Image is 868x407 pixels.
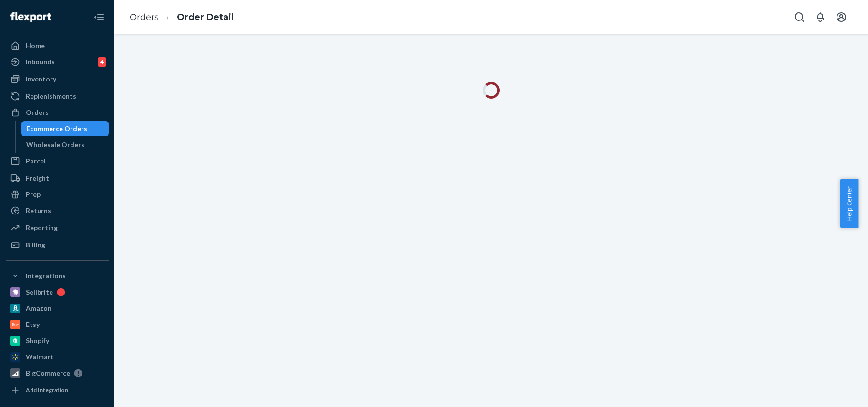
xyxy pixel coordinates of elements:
[21,121,109,136] a: Ecommerce Orders
[832,8,851,27] button: Open account menu
[811,8,830,27] button: Open notifications
[10,12,51,22] img: Flexport logo
[21,137,109,153] a: Wholesale Orders
[6,349,109,365] a: Walmart
[26,173,49,183] div: Freight
[6,285,109,300] a: Sellbrite
[6,366,109,381] a: BigCommerce
[6,220,109,235] a: Reporting
[122,3,241,31] ol: breadcrumbs
[26,156,46,166] div: Parcel
[6,317,109,332] a: Etsy
[6,385,109,396] a: Add Integration
[26,190,41,199] div: Prep
[6,171,109,186] a: Freight
[26,271,66,281] div: Integrations
[90,8,109,27] button: Close Navigation
[6,301,109,316] a: Amazon
[26,92,76,101] div: Replenishments
[6,237,109,253] a: Billing
[98,57,106,67] div: 4
[6,89,109,104] a: Replenishments
[26,124,87,133] div: Ecommerce Orders
[790,8,809,27] button: Open Search Box
[6,333,109,348] a: Shopify
[6,71,109,87] a: Inventory
[26,108,49,117] div: Orders
[6,203,109,218] a: Returns
[26,368,70,378] div: BigCommerce
[26,41,45,51] div: Home
[26,287,53,297] div: Sellbrite
[130,12,159,22] a: Orders
[26,304,51,313] div: Amazon
[177,12,234,22] a: Order Detail
[6,105,109,120] a: Orders
[26,74,56,84] div: Inventory
[26,336,49,346] div: Shopify
[6,54,109,70] a: Inbounds4
[26,386,68,394] div: Add Integration
[26,320,40,329] div: Etsy
[26,223,58,233] div: Reporting
[26,240,45,250] div: Billing
[26,57,55,67] div: Inbounds
[840,179,858,228] button: Help Center
[26,206,51,215] div: Returns
[6,38,109,53] a: Home
[26,352,54,362] div: Walmart
[6,153,109,169] a: Parcel
[6,268,109,284] button: Integrations
[6,187,109,202] a: Prep
[26,140,84,150] div: Wholesale Orders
